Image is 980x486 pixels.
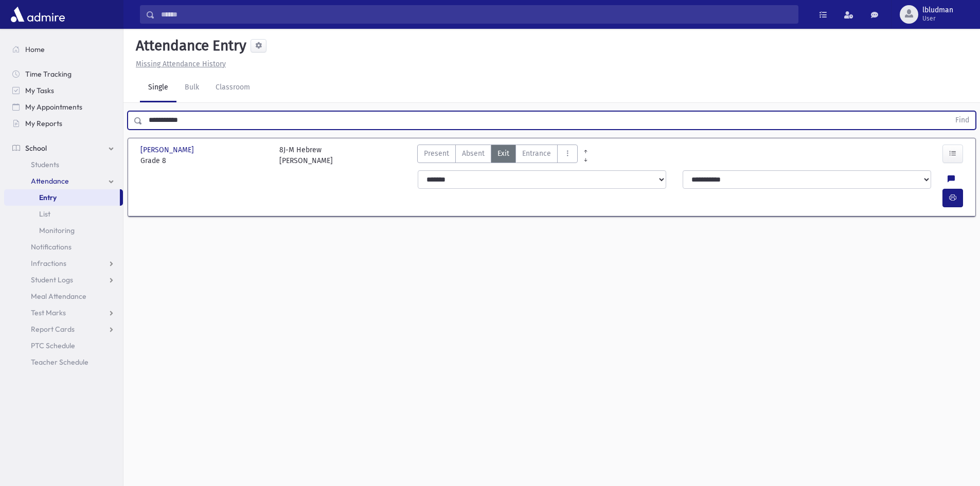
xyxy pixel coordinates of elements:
a: PTC Schedule [4,337,123,354]
span: Time Tracking [25,69,72,79]
div: 8J-M Hebrew [PERSON_NAME] [279,145,333,166]
a: Monitoring [4,222,123,239]
a: My Appointments [4,99,123,115]
span: Entry [39,193,57,202]
span: My Appointments [25,102,82,112]
span: User [922,14,953,23]
button: Find [949,112,975,129]
img: AdmirePro [8,4,67,25]
a: Classroom [207,74,258,102]
span: [PERSON_NAME] [140,145,196,155]
a: Student Logs [4,272,123,288]
span: Grade 8 [140,155,269,166]
input: Search [155,5,798,24]
a: Missing Attendance History [132,60,226,68]
span: Entrance [522,148,551,159]
span: Infractions [31,259,66,268]
span: My Tasks [25,86,54,95]
a: Infractions [4,255,123,272]
a: Report Cards [4,321,123,337]
span: Students [31,160,59,169]
span: Present [424,148,449,159]
a: List [4,206,123,222]
a: Entry [4,189,120,206]
span: Monitoring [39,226,75,235]
a: Meal Attendance [4,288,123,304]
a: Bulk [176,74,207,102]
a: School [4,140,123,156]
span: Report Cards [31,325,75,334]
span: Home [25,45,45,54]
a: Teacher Schedule [4,354,123,370]
span: PTC Schedule [31,341,75,350]
span: School [25,143,47,153]
div: AttTypes [417,145,578,166]
span: Teacher Schedule [31,357,88,367]
span: Student Logs [31,275,73,284]
u: Missing Attendance History [136,60,226,68]
span: Attendance [31,176,69,186]
span: Absent [462,148,485,159]
a: My Reports [4,115,123,132]
span: Meal Attendance [31,292,86,301]
span: List [39,209,50,219]
span: Test Marks [31,308,66,317]
a: Test Marks [4,304,123,321]
a: Students [4,156,123,173]
a: Notifications [4,239,123,255]
a: Single [140,74,176,102]
h5: Attendance Entry [132,37,246,55]
a: My Tasks [4,82,123,99]
span: Exit [497,148,509,159]
a: Attendance [4,173,123,189]
span: lbludman [922,6,953,14]
span: My Reports [25,119,62,128]
a: Time Tracking [4,66,123,82]
a: Home [4,41,123,58]
span: Notifications [31,242,72,251]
